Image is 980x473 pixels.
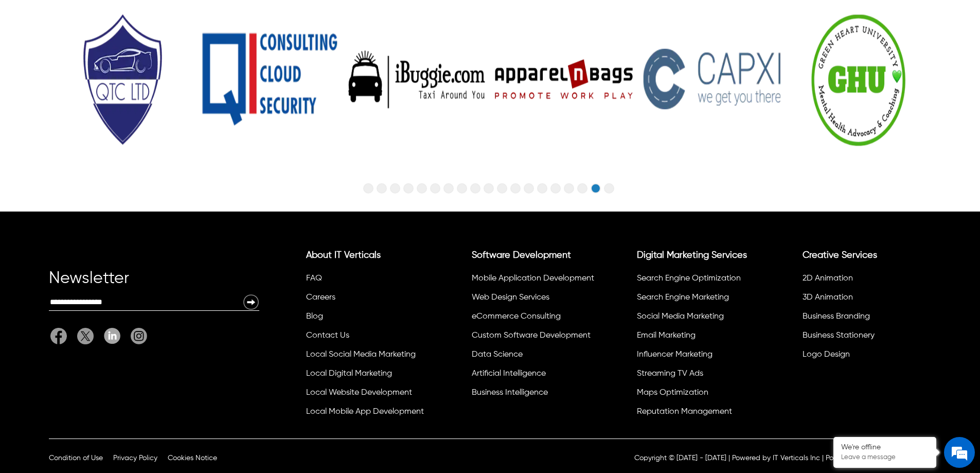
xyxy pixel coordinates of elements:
a: About IT Verticals [306,251,381,260]
div: Newsletter [49,273,259,294]
button: Go to slide 3 [390,183,400,194]
button: Go to slide 14 [537,183,547,194]
button: Go to slide 19 [604,183,614,194]
div: We're offline [841,443,929,452]
a: Custom Software Development [472,331,591,340]
img: Newsletter Submit [243,294,259,310]
li: Mobile Application Development [470,271,595,290]
li: Business Intelligence [470,385,595,404]
a: Business Stationery [803,331,875,340]
li: 2D Animation [801,271,926,290]
li: Careers [305,290,430,309]
a: Local Mobile App Development [306,408,424,416]
li: Social Media Marketing [635,309,760,328]
p: Leave a message [841,453,929,462]
button: Go to slide 4 [403,183,414,194]
button: Go to slide 18 [591,183,601,194]
li: FAQ [305,271,430,290]
a: Creative Services [803,251,877,260]
li: Influencer Marketing [635,347,760,366]
a: Local Social Media Marketing [306,351,416,359]
a: Search Engine Marketing [637,293,729,302]
img: Facebook [50,328,67,344]
li: Local Social Media Marketing [305,347,430,366]
button: Go to slide 12 [510,183,521,194]
a: Influencer Marketing [637,351,712,359]
li: Web Design Services [470,290,595,309]
button: Go to slide 9 [470,183,480,194]
a: Local Digital Marketing [306,370,392,378]
li: Local Digital Marketing [305,366,430,385]
button: Go to slide 2 [377,183,387,194]
button: Go to slide 6 [430,183,440,194]
li: Maps Optimization [635,385,760,404]
a: Twitter [72,328,99,344]
li: 3D Animation [801,290,926,309]
a: FAQ [306,274,322,283]
a: Careers [306,293,335,302]
a: Software Development [472,251,571,260]
div: Powered by [826,453,913,463]
a: Privacy Policy [113,454,157,462]
li: Custom Software Development [470,328,595,347]
a: Digital Marketing Services [637,251,747,260]
li: Artificial Intelligence [470,366,595,385]
a: Contact Us [306,331,349,340]
a: It Verticals Instagram [126,328,147,344]
a: Email Marketing [637,331,696,340]
a: Business Branding [803,312,870,321]
a: Facebook [50,328,72,344]
button: Go to slide 10 [484,183,494,194]
img: It Verticals Instagram [131,328,147,344]
li: Email Marketing [635,328,760,347]
li: Search Engine Optimization [635,271,760,290]
a: 3D Animation [803,293,853,302]
li: Search Engine Marketing [635,290,760,309]
a: Data Science [472,351,523,359]
li: Data Science [470,347,595,366]
a: Business Intelligence [472,389,548,397]
a: Logo Design [803,351,850,359]
button: Go to slide 15 [550,183,561,194]
a: Cookies Notice [168,454,217,462]
li: Reputation Management [635,404,760,423]
li: eCommerce Consulting [470,309,595,328]
p: Copyright © [DATE] - [DATE] | Powered by IT Verticals Inc [634,453,820,463]
li: Local Website Development [305,385,430,404]
li: Logo Design [801,347,926,366]
button: Go to slide 5 [417,183,427,194]
button: Go to slide 16 [564,183,574,194]
a: Artificial Intelligence [472,370,546,378]
li: Blog [305,309,430,328]
a: Condition of Use [49,454,103,462]
li: Streaming TV Ads [635,366,760,385]
img: Twitter [77,328,94,344]
a: Web Design Services [472,293,549,302]
a: Linkedin [99,328,126,344]
li: Business Branding [801,309,926,328]
a: Search Engine Optimization [637,274,741,283]
button: Go to slide 7 [443,183,454,194]
a: Mobile Application Development [472,274,594,283]
a: Maps Optimization [637,389,708,397]
a: 2D Animation [803,274,853,283]
a: Local Website Development [306,389,412,397]
li: Business Stationery [801,328,926,347]
a: Social Media Marketing [637,312,724,321]
li: Contact Us [305,328,430,347]
button: Go to slide 1 [363,183,373,194]
button: Go to slide 13 [524,183,534,194]
button: Go to slide 8 [457,183,467,194]
a: Streaming TV Ads [637,370,703,378]
li: Local Mobile App Development [305,404,430,423]
button: Go to slide 17 [577,183,587,194]
a: Reputation Management [637,408,732,416]
a: eCommerce Consulting [472,312,561,321]
img: Linkedin [104,328,120,344]
button: Go to slide 11 [497,183,507,194]
a: Blog [306,312,323,321]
